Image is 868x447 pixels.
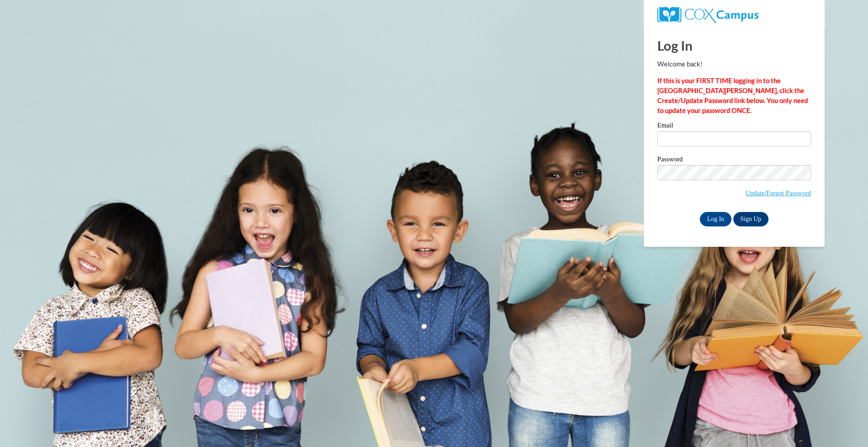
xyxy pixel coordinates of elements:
[657,7,811,23] a: COX Campus
[745,189,811,197] a: Update/Forgot Password
[657,156,811,165] label: Password
[657,36,811,55] h1: Log In
[733,212,769,226] a: Sign Up
[657,122,811,131] label: Email
[657,7,759,23] img: COX Campus
[700,212,731,226] input: Log In
[657,77,808,114] strong: If this is your FIRST TIME logging in to the [GEOGRAPHIC_DATA][PERSON_NAME], click the Create/Upd...
[657,59,811,69] p: Welcome back!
